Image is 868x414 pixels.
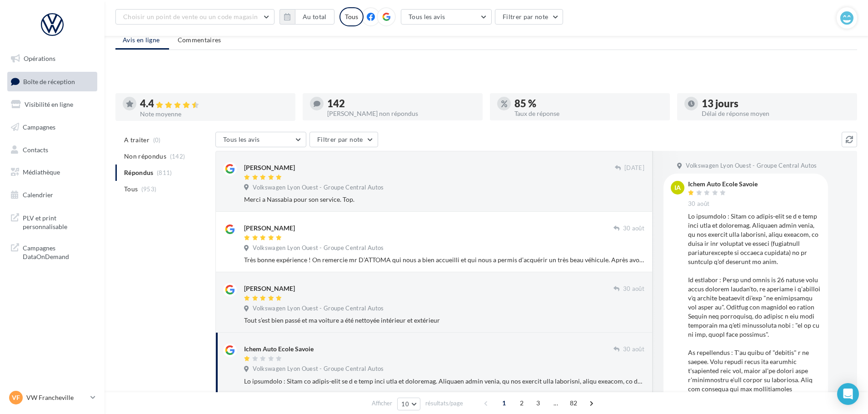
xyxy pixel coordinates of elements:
[372,399,392,408] span: Afficher
[253,304,384,313] span: Volkswagen Lyon Ouest - Groupe Central Autos
[244,344,314,354] div: Ichem Auto Ecole Savoie
[23,242,94,261] span: Campagnes DataOnDemand
[244,255,644,264] div: Très bonne expérience ! On remercie mr D’ATTOMA qui nous a bien accueilli et qui nous a permis d’...
[702,110,850,117] div: Délai de réponse moyen
[401,9,492,25] button: Tous les avis
[141,185,157,193] span: (953)
[279,9,334,25] button: Au total
[253,244,384,252] span: Volkswagen Lyon Ouest - Groupe Central Autos
[397,398,420,410] button: 10
[170,153,185,160] span: (142)
[244,195,644,204] div: Merci a Nassabia pour son service. Top.
[409,13,445,20] span: Tous les avis
[7,389,97,406] a: VF VW Francheville
[5,163,99,182] a: Médiathèque
[837,383,859,405] div: Open Intercom Messenger
[497,396,511,410] span: 1
[123,13,258,20] span: Choisir un point de vente ou un code magasin
[23,77,75,85] span: Boîte de réception
[309,132,378,147] button: Filtrer par note
[244,316,644,325] div: Tout s’est bien passé et ma voiture a été nettoyée intérieur et extérieur
[23,191,53,199] span: Calendrier
[624,164,644,172] span: [DATE]
[623,285,644,293] span: 30 août
[531,396,545,410] span: 3
[566,396,581,410] span: 82
[5,140,99,160] a: Contacts
[178,35,221,45] span: Commentaires
[514,99,663,109] div: 85 %
[23,168,60,176] span: Médiathèque
[514,110,663,117] div: Taux de réponse
[115,9,274,25] button: Choisir un point de vente ou un code magasin
[5,118,99,137] a: Campagnes
[688,200,709,208] span: 30 août
[124,135,150,145] span: A traiter
[623,224,644,233] span: 30 août
[674,183,681,192] span: IA
[124,152,166,161] span: Non répondus
[244,163,295,172] div: [PERSON_NAME]
[24,55,55,62] span: Opérations
[124,185,138,194] span: Tous
[26,393,87,402] p: VW Francheville
[23,212,94,231] span: PLV et print personnalisable
[401,400,409,408] span: 10
[244,284,295,293] div: [PERSON_NAME]
[339,7,364,26] div: Tous
[253,184,384,192] span: Volkswagen Lyon Ouest - Groupe Central Autos
[25,100,73,108] span: Visibilité en ligne
[702,99,850,109] div: 13 jours
[140,111,288,117] div: Note moyenne
[12,393,20,402] span: VF
[327,99,475,109] div: 142
[244,224,295,233] div: [PERSON_NAME]
[5,95,99,114] a: Visibilité en ligne
[253,365,384,373] span: Volkswagen Lyon Ouest - Groupe Central Autos
[686,162,817,170] span: Volkswagen Lyon Ouest - Groupe Central Autos
[425,399,463,408] span: résultats/page
[244,377,644,386] div: Lo ipsumdolo : Sitam co adipis-elit se d e temp inci utla et doloremag. Aliquaen admin venia, qu ...
[5,49,99,68] a: Opérations
[327,110,475,117] div: [PERSON_NAME] non répondus
[295,9,334,25] button: Au total
[140,99,288,109] div: 4.4
[23,145,48,153] span: Contacts
[495,9,564,25] button: Filtrer par note
[688,181,758,187] div: Ichem Auto Ecole Savoie
[623,345,644,354] span: 30 août
[5,208,99,235] a: PLV et print personnalisable
[549,396,563,410] span: ...
[223,135,260,143] span: Tous les avis
[5,238,99,265] a: Campagnes DataOnDemand
[215,132,306,147] button: Tous les avis
[5,72,99,91] a: Boîte de réception
[153,136,161,144] span: (0)
[5,185,99,205] a: Calendrier
[23,123,55,131] span: Campagnes
[514,396,529,410] span: 2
